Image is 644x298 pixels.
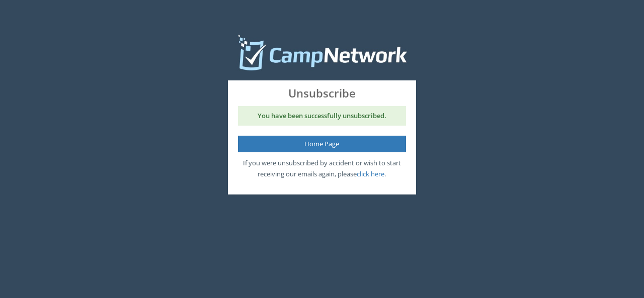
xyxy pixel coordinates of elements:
[238,157,406,179] p: If you were unsubscribed by accident or wish to start receiving our emails again, please .
[357,169,384,178] a: click here
[235,33,408,73] img: Camp Network
[258,111,386,120] strong: You have been successfully unsubscribed.
[238,136,406,152] a: Home Page
[238,85,406,101] span: Unsubscribe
